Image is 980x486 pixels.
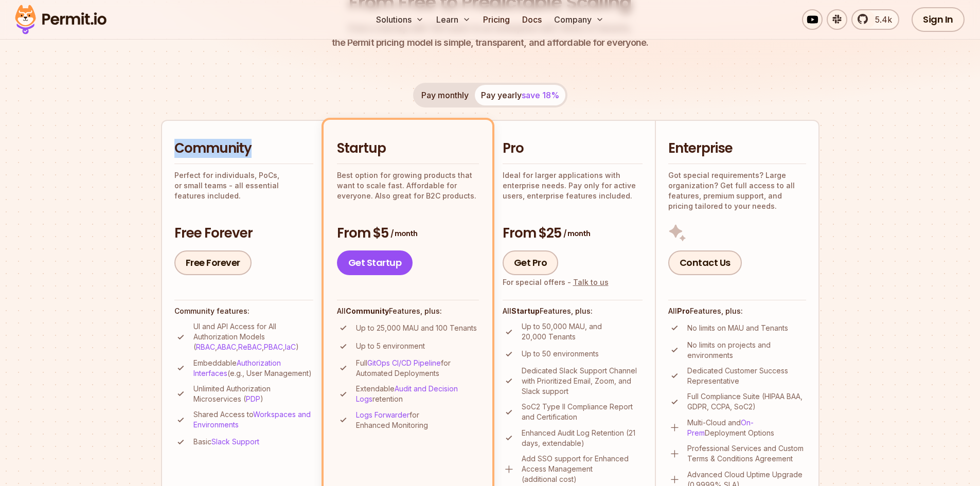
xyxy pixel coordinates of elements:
p: Full Compliance Suite (HIPAA BAA, GDPR, CCPA, SoC2) [687,391,806,412]
strong: Pro [677,307,690,315]
a: Get Startup [337,250,413,275]
p: Embeddable (e.g., User Management) [193,358,313,379]
p: for Enhanced Monitoring [356,410,479,430]
h4: All Features, plus: [503,306,643,316]
button: Pay monthly [415,85,475,105]
p: No limits on projects and environments [687,340,806,361]
h4: All Features, plus: [668,306,806,316]
h2: Pro [503,139,643,158]
p: Best option for growing products that want to scale fast. Affordable for everyone. Also great for... [337,170,479,201]
a: ABAC [217,343,236,351]
p: Unlimited Authorization Microservices ( ) [193,384,313,404]
button: Solutions [372,9,428,30]
a: Pricing [479,9,514,30]
a: IaC [285,343,296,351]
p: Got special requirements? Large organization? Get full access to all features, premium support, a... [668,170,806,211]
a: On-Prem [687,418,754,437]
p: No limits on MAU and Tenants [687,323,788,333]
h3: Free Forever [174,224,313,243]
a: Contact Us [668,250,742,275]
a: Slack Support [211,437,259,446]
a: Free Forever [174,250,252,275]
button: Learn [432,9,475,30]
p: Enhanced Audit Log Retention (21 days, extendable) [522,428,643,448]
a: 5.4k [851,9,899,30]
a: PDP [246,394,260,403]
a: ReBAC [238,343,262,351]
h4: Community features: [174,306,313,316]
p: Dedicated Slack Support Channel with Prioritized Email, Zoom, and Slack support [522,366,643,397]
button: Company [550,9,608,30]
a: PBAC [264,343,283,351]
strong: Startup [511,307,540,315]
h3: From $5 [337,224,479,243]
p: Up to 5 environment [356,341,425,351]
span: 5.4k [869,13,892,26]
p: Extendable retention [356,384,479,404]
h2: Community [174,139,313,158]
p: UI and API Access for All Authorization Models ( , , , , ) [193,321,313,352]
p: Full for Automated Deployments [356,358,479,379]
a: Talk to us [573,278,609,286]
h2: Enterprise [668,139,806,158]
a: Logs Forwarder [356,410,409,419]
a: Docs [518,9,546,30]
h3: From $25 [503,224,643,243]
p: Ideal for larger applications with enterprise needs. Pay only for active users, enterprise featur... [503,170,643,201]
h2: Startup [337,139,479,158]
p: Dedicated Customer Success Representative [687,366,806,386]
span: / month [563,228,590,239]
p: Up to 50,000 MAU, and 20,000 Tenants [522,321,643,342]
div: For special offers - [503,277,609,287]
p: Multi-Cloud and Deployment Options [687,418,806,438]
p: Up to 50 environments [522,349,599,359]
a: RBAC [196,343,215,351]
p: Up to 25,000 MAU and 100 Tenants [356,323,477,333]
img: Permit logo [10,2,111,37]
strong: Community [346,307,389,315]
p: Perfect for individuals, PoCs, or small teams - all essential features included. [174,170,313,201]
p: SoC2 Type II Compliance Report and Certification [522,402,643,422]
p: Professional Services and Custom Terms & Conditions Agreement [687,443,806,464]
a: Authorization Interfaces [193,358,281,377]
h4: All Features, plus: [337,306,479,316]
p: Basic [193,437,259,447]
p: Add SSO support for Enhanced Access Management (additional cost) [522,454,643,484]
a: Get Pro [503,250,559,275]
span: / month [390,228,417,239]
a: Sign In [912,7,965,32]
a: Audit and Decision Logs [356,384,458,403]
p: Shared Access to [193,409,313,430]
a: GitOps CI/CD Pipeline [367,358,441,367]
